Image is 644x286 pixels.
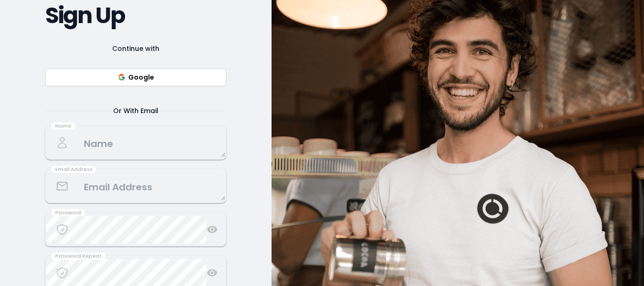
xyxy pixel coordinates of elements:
span: Continue with [101,43,171,54]
div: Email Address [51,166,96,173]
span: Or With Email [102,105,170,116]
div: Password [51,209,85,217]
div: Name [51,123,75,130]
div: Password Repeat [51,253,106,260]
h2: Sign Up [45,7,226,24]
button: Google [45,68,226,86]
